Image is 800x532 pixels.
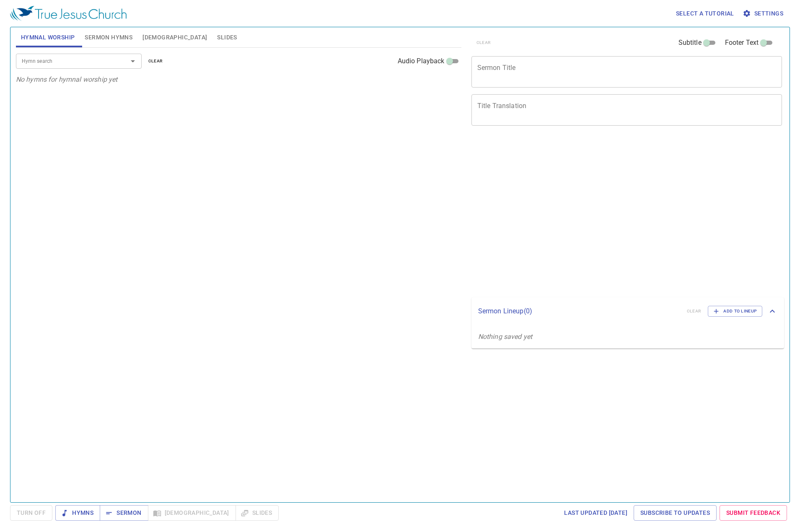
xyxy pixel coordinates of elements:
[640,508,710,518] span: Subscribe to Updates
[744,8,783,19] span: Settings
[720,505,787,521] a: Submit Feedback
[21,32,75,43] span: Hymnal Worship
[16,75,118,83] i: No hymns for hymnal worship yet
[55,505,100,521] button: Hymns
[143,56,168,66] button: clear
[673,6,738,21] button: Select a tutorial
[741,6,787,21] button: Settings
[127,55,139,67] button: Open
[398,56,445,66] span: Audio Playback
[676,8,734,19] span: Select a tutorial
[468,134,721,294] iframe: from-child
[726,508,780,518] span: Submit Feedback
[142,32,207,43] span: [DEMOGRAPHIC_DATA]
[148,57,163,65] span: clear
[634,505,717,521] a: Subscribe to Updates
[62,508,93,518] span: Hymns
[106,508,141,518] span: Sermon
[100,505,148,521] button: Sermon
[725,38,759,48] span: Footer Text
[561,505,631,521] a: Last updated [DATE]
[217,32,237,43] span: Slides
[564,508,627,518] span: Last updated [DATE]
[85,32,132,43] span: Sermon Hymns
[471,297,784,325] div: Sermon Lineup(0)clearAdd to Lineup
[708,306,762,317] button: Add to Lineup
[678,38,702,48] span: Subtitle
[478,333,533,341] i: Nothing saved yet
[713,307,757,315] span: Add to Lineup
[10,6,127,21] img: True Jesus Church
[478,306,680,316] p: Sermon Lineup ( 0 )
